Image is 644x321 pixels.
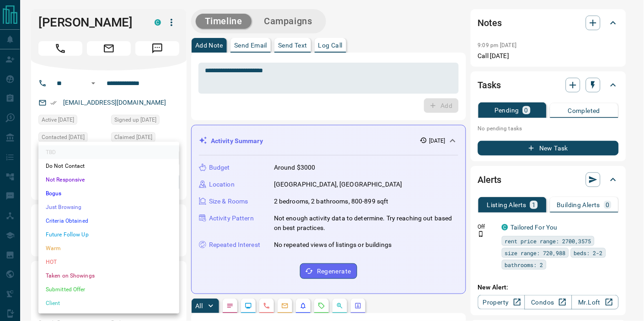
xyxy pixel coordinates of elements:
li: Do Not Contact [38,159,179,173]
li: Client [38,296,179,310]
li: Taken on Showings [38,269,179,283]
li: Bogus [38,187,179,200]
li: Not Responsive [38,173,179,187]
li: Criteria Obtained [38,214,179,228]
li: HOT [38,255,179,269]
li: Submitted Offer [38,283,179,296]
li: Future Follow Up [38,228,179,241]
li: Warm [38,241,179,255]
li: Just Browsing [38,200,179,214]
